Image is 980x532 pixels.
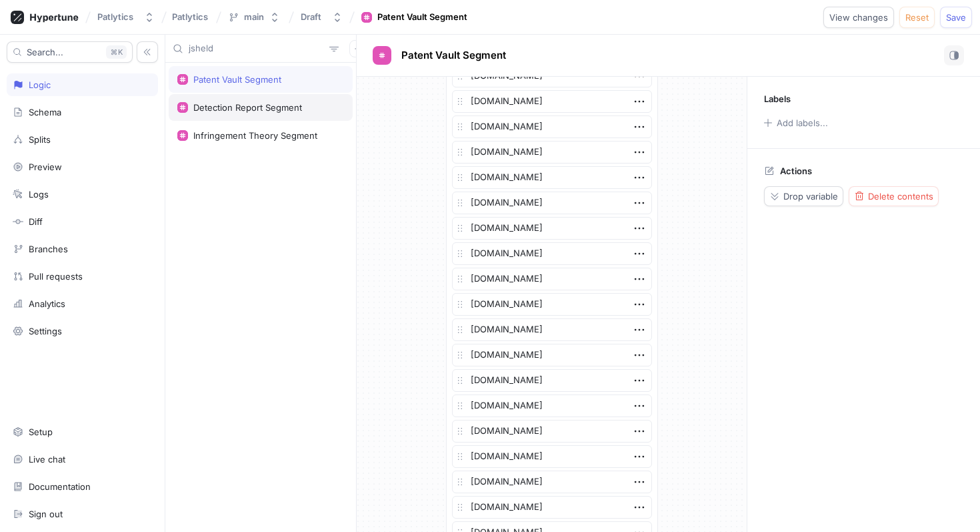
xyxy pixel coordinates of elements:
p: Labels [764,93,791,104]
div: Patlytics [97,11,133,23]
div: Settings [29,326,62,336]
button: Add labels... [759,114,831,131]
button: Drop variable [764,186,843,206]
textarea: [DOMAIN_NAME] [452,192,652,214]
div: Splits [29,134,51,145]
textarea: [DOMAIN_NAME] [452,268,652,290]
textarea: [DOMAIN_NAME] [452,166,652,189]
div: Branches [29,244,68,254]
div: Sign out [29,509,63,519]
div: Add labels... [777,119,828,127]
div: Preview [29,162,62,172]
button: View changes [823,7,894,28]
button: Patlytics [92,6,160,28]
div: Diff [29,216,43,227]
textarea: [DOMAIN_NAME] [452,293,652,316]
div: Detection Report Segment [193,102,302,113]
div: Live chat [29,454,65,465]
span: Patent Vault Segment [401,50,506,61]
button: Reset [899,7,935,28]
input: Search... [189,42,324,55]
div: Patent Vault Segment [193,74,281,85]
div: Pull requests [29,271,83,282]
div: main [244,11,264,23]
button: main [223,6,285,28]
div: Logs [29,189,49,200]
div: Logic [29,79,51,90]
textarea: [DOMAIN_NAME] [452,394,652,417]
div: Infringement Theory Segment [193,130,317,141]
textarea: [DOMAIN_NAME] [452,369,652,392]
button: Save [940,7,972,28]
div: Analytics [29,298,65,309]
textarea: [DOMAIN_NAME] [452,242,652,265]
textarea: [DOMAIN_NAME] [452,496,652,519]
span: Drop variable [783,192,838,200]
textarea: [DOMAIN_NAME] [452,344,652,366]
div: Schema [29,107,61,117]
span: Reset [905,13,929,21]
p: Actions [780,166,812,176]
textarea: [DOMAIN_NAME] [452,90,652,113]
button: Search...K [7,41,133,63]
span: Patlytics [172,12,208,21]
textarea: [DOMAIN_NAME] [452,420,652,443]
textarea: [DOMAIN_NAME] [452,445,652,468]
button: Draft [295,6,348,28]
span: Save [946,13,966,21]
textarea: [DOMAIN_NAME] [452,471,652,493]
button: Delete contents [849,186,939,206]
a: Documentation [7,475,158,498]
textarea: [DOMAIN_NAME] [452,318,652,341]
div: Documentation [29,481,91,492]
span: Search... [27,48,63,56]
div: K [106,45,127,59]
span: View changes [829,13,888,21]
textarea: [DOMAIN_NAME] [452,217,652,240]
div: Setup [29,427,53,437]
span: Delete contents [868,192,933,200]
textarea: [DOMAIN_NAME] [452,115,652,138]
div: Patent Vault Segment [377,11,467,24]
div: Draft [301,11,321,23]
textarea: [DOMAIN_NAME] [452,141,652,164]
